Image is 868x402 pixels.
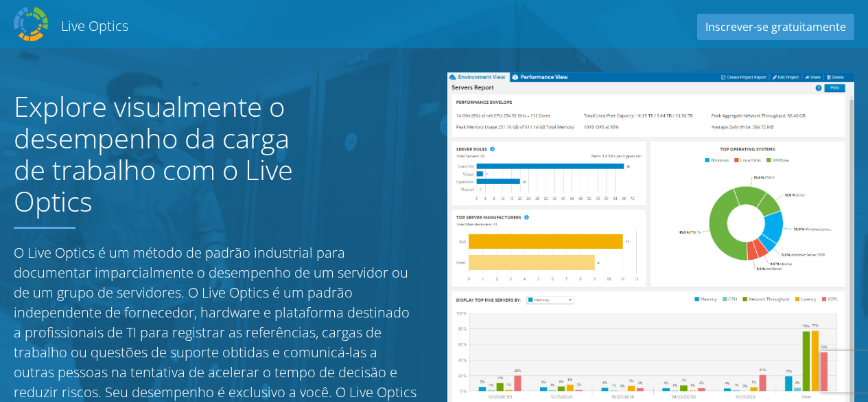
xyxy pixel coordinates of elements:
img: Dell Dpack [14,7,48,41]
h2: Live Optics [61,16,128,35]
h1: Explore visualmente o desempenho da carga de trabalho com o Live Optics [14,91,322,217]
a: Inscrever-se gratuitamente [697,14,854,40]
